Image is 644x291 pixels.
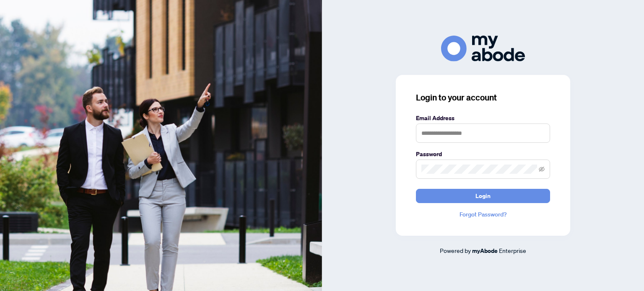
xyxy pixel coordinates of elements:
[441,36,525,61] img: ma-logo
[475,189,491,203] span: Login
[440,247,471,254] span: Powered by
[416,149,550,159] label: Password
[416,210,550,219] a: Forgot Password?
[416,189,550,203] button: Login
[416,113,550,123] label: Email Address
[539,166,545,172] span: eye-invisible
[416,92,550,103] h3: Login to your account
[499,247,526,254] span: Enterprise
[472,246,498,255] a: myAbode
